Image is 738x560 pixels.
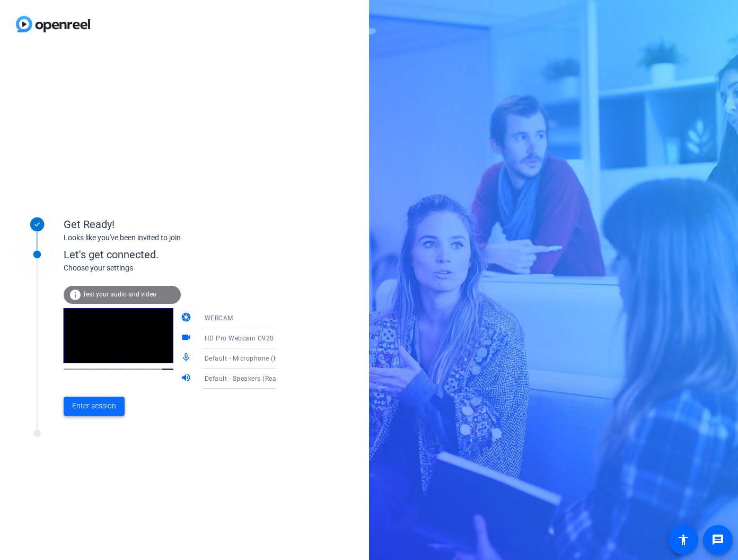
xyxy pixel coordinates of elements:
[181,332,194,345] mat-icon: videocam
[64,262,297,274] div: Choose your settings
[72,400,116,412] span: Enter session
[181,312,194,325] mat-icon: camera
[205,354,386,362] span: Default - Microphone (HD Pro Webcam C920) (046d:0892)
[205,334,314,342] span: HD Pro Webcam C920 (046d:0892)
[677,533,690,546] mat-icon: accessibility
[205,374,319,382] span: Default - Speakers (Realtek(R) Audio)
[64,216,276,232] div: Get Ready!
[64,397,125,416] button: Enter session
[83,291,156,298] span: Test your audio and video
[205,314,233,322] span: WEBCAM
[69,288,82,301] mat-icon: info
[64,247,297,262] div: Let's get connected.
[711,533,724,546] mat-icon: message
[64,232,276,243] div: Looks like you've been invited to join
[181,352,194,365] mat-icon: mic_none
[181,372,194,385] mat-icon: volume_up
